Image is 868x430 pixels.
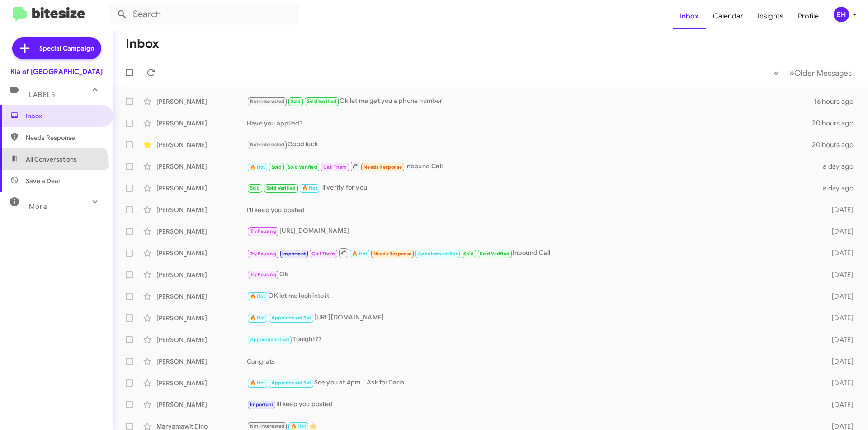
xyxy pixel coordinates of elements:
span: Not-Interested [250,423,285,429]
div: [DATE] [817,249,861,258]
span: Older Messages [794,68,852,78]
span: » [789,67,794,79]
button: Previous [769,64,784,82]
div: [PERSON_NAME] [156,97,247,106]
div: [PERSON_NAME] [156,379,247,388]
div: [PERSON_NAME] [156,184,247,193]
div: Have you applied? [247,119,812,128]
div: [DATE] [817,227,861,236]
span: 🔥 Hot [250,380,265,386]
span: 🔥 Hot [291,423,306,429]
span: Sold Verified [288,164,317,170]
div: I'll keep you posted [247,205,817,214]
div: [PERSON_NAME] [156,314,247,323]
h1: Inbox [126,37,159,51]
a: Calendar [706,3,750,29]
div: EH [834,7,849,22]
div: [URL][DOMAIN_NAME] [247,313,817,323]
div: [DATE] [817,400,861,409]
span: Sold [271,164,282,170]
div: 20 hours ago [812,119,861,128]
input: Search [109,4,299,25]
span: Appointment Set [271,315,311,321]
span: Important [250,402,274,407]
div: [PERSON_NAME] [156,270,247,279]
a: Profile [791,3,826,29]
div: a day ago [817,162,861,171]
span: 🔥 Hot [250,315,265,321]
button: EH [826,7,858,22]
span: 🔥 Hot [302,185,317,191]
span: Call Them [311,251,335,257]
span: Needs Response [363,164,402,170]
div: [URL][DOMAIN_NAME] [247,226,817,236]
span: Sold [463,251,474,257]
span: Important [282,251,306,257]
span: Not-Interested [250,98,285,104]
span: Special Campaign [39,44,94,53]
span: Inbox [26,111,103,120]
div: a day ago [817,184,861,193]
span: Save a Deal [26,176,60,185]
div: Good luck [247,139,812,150]
div: Ok let me get you a phone number [247,96,814,106]
a: Inbox [673,3,706,29]
div: [DATE] [817,379,861,388]
div: [PERSON_NAME] [156,119,247,128]
div: Ill verify for you [247,183,817,193]
span: Appointment Set [271,380,311,386]
div: Ok [247,269,817,280]
a: Special Campaign [12,37,101,59]
div: [PERSON_NAME] [156,205,247,214]
div: [PERSON_NAME] [156,227,247,236]
span: Not-Interested [250,142,285,148]
span: Labels [29,91,55,99]
div: 16 hours ago [814,97,861,106]
span: Appointment Set [250,337,290,342]
div: [PERSON_NAME] [156,140,247,149]
div: Inbound Call [247,247,817,259]
div: 20 hours ago [812,140,861,149]
div: [PERSON_NAME] [156,162,247,171]
div: [DATE] [817,335,861,344]
div: [PERSON_NAME] [156,400,247,409]
span: Call Them [323,164,347,170]
span: All Conversations [26,155,77,164]
span: 🔥 Hot [250,164,265,170]
div: Tonight?? [247,334,817,345]
a: Insights [750,3,791,29]
span: 🔥 Hot [352,251,367,257]
div: [PERSON_NAME] [156,292,247,301]
span: Needs Response [26,133,103,142]
div: Inbound Call [247,161,817,172]
span: 🔥 Hot [250,293,265,299]
div: [DATE] [817,357,861,366]
span: Try Pausing [250,228,276,234]
div: [DATE] [817,292,861,301]
div: [DATE] [817,205,861,214]
span: More [29,203,47,211]
span: Try Pausing [250,251,276,257]
span: Try Pausing [250,272,276,277]
span: « [774,67,779,79]
span: Sold [291,98,301,104]
span: Sold Verified [307,98,337,104]
nav: Page navigation example [769,64,857,82]
div: [DATE] [817,270,861,279]
span: Sold Verified [266,185,296,191]
span: Appointment Set [418,251,458,257]
div: See you at 4pm. Ask forDarin [247,378,817,388]
div: OK let me look into it [247,291,817,301]
span: Sold [250,185,260,191]
div: [DATE] [817,314,861,323]
div: Kia of [GEOGRAPHIC_DATA] [10,67,103,76]
div: [PERSON_NAME] [156,249,247,258]
span: Sold Verified [480,251,509,257]
div: [PERSON_NAME] [156,335,247,344]
div: Congrats [247,357,817,366]
button: Next [784,64,857,82]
